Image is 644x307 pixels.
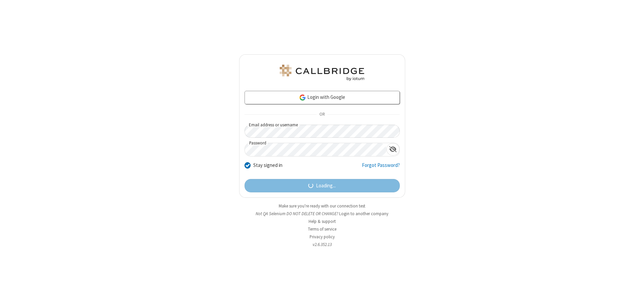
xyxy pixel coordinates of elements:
img: QA Selenium DO NOT DELETE OR CHANGE [278,65,366,81]
span: OR [317,110,327,119]
div: Show password [386,143,399,156]
input: Password [245,143,386,156]
a: Make sure you're ready with our connection test [279,203,365,209]
a: Forgot Password? [362,162,400,174]
span: Loading... [316,182,336,190]
li: v2.6.352.13 [239,241,405,248]
a: Help & support [309,219,336,224]
input: Email address or username [245,125,400,138]
li: Not QA Selenium DO NOT DELETE OR CHANGE? [239,210,405,217]
button: Loading... [245,179,400,192]
iframe: Chat [627,290,639,302]
label: Stay signed in [253,162,282,169]
button: Login to another company [339,210,388,217]
img: google-icon.png [299,94,306,101]
a: Login with Google [245,91,400,104]
a: Privacy policy [310,234,335,240]
a: Terms of service [308,226,336,232]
